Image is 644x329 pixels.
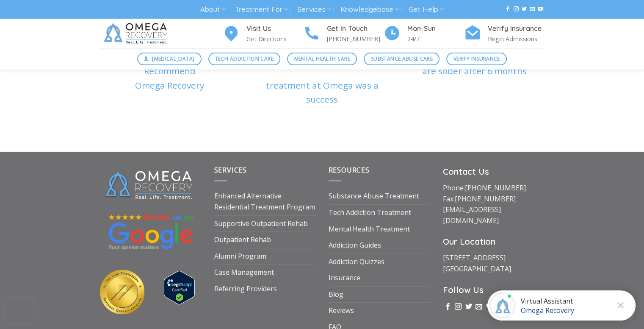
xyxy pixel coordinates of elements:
a: [EMAIL_ADDRESS][DOMAIN_NAME] [443,205,501,225]
p: 24/7 [407,34,464,44]
p: Phone: Fax: [443,183,544,226]
a: Follow on Instagram [455,303,462,311]
p: Of Clients would HIGHLY Recommend Omega Recovery [100,50,240,92]
a: Substance Abuse Care [364,53,439,65]
a: Verify LegitScript Approval for www.omegarecovery.org [164,282,195,292]
span: Services [214,165,247,175]
p: [PHONE_NUMBER] [327,34,384,44]
a: Enhanced Alternative Residential Treatment Program [214,188,316,215]
a: Tech Addiction Treatment [329,205,411,221]
a: Follow on YouTube [538,6,543,12]
a: Get Help [409,2,444,17]
span: Verify Insurance [453,55,500,63]
a: Visit Us Get Directions [223,23,303,44]
h3: Our Location [443,235,544,248]
img: Omega Recovery [100,19,174,48]
a: Follow on Facebook [445,303,451,311]
a: Call us [486,303,492,311]
a: Services [297,2,331,17]
a: Mental Health Treatment [329,221,410,237]
a: Verify Insurance [446,53,507,65]
a: Treatment For [235,2,288,17]
p: Begin Admissions [488,34,544,44]
a: Supportive Outpatient Rehab [214,216,308,232]
span: Substance Abuse Care [371,55,433,63]
a: Follow on Facebook [505,6,510,12]
a: Follow on Instagram [513,6,518,12]
a: [PHONE_NUMBER] [465,183,526,192]
h4: Mon-Sun [407,23,464,34]
h4: Verify Insurance [488,23,544,34]
span: Mental Health Care [294,55,350,63]
img: Verify Approval for www.omegarecovery.org [164,271,195,304]
a: Reviews [329,303,354,319]
span: [MEDICAL_DATA] [152,55,194,63]
iframe: reCAPTCHA [4,298,34,323]
h4: Get In Touch [327,23,384,34]
a: Mental Health Care [287,53,357,65]
a: Case Management [214,265,274,281]
a: Send us an email [475,303,482,311]
a: Blog [329,287,343,303]
a: Addiction Guides [329,237,381,254]
a: [STREET_ADDRESS][GEOGRAPHIC_DATA] [443,253,511,273]
a: Verify Insurance Begin Admissions [464,23,544,44]
span: Tech Addiction Care [215,55,274,63]
strong: Contact Us [443,166,489,177]
p: Of Alumni say their treatment at Omega was a success [252,50,392,106]
span: Resources [329,165,370,175]
a: Follow on Twitter [522,6,527,12]
a: Alumni Program [214,248,266,265]
a: Insurance [329,270,360,286]
a: Substance Abuse Treatment [329,188,419,204]
a: About [200,2,225,17]
a: [MEDICAL_DATA] [137,53,202,65]
a: [PHONE_NUMBER] [455,194,516,204]
a: Referring Providers [214,281,277,297]
a: Follow on Twitter [465,303,472,311]
a: Knowledgebase [340,2,399,17]
a: Tech Addiction Care [208,53,281,65]
h3: Follow Us [443,283,544,297]
a: Send us an email [530,6,535,12]
a: Get In Touch [PHONE_NUMBER] [303,23,384,44]
p: Get Directions [246,34,303,44]
a: Outpatient Rehab [214,232,271,248]
a: Addiction Quizzes [329,254,384,270]
h4: Visit Us [246,23,303,34]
